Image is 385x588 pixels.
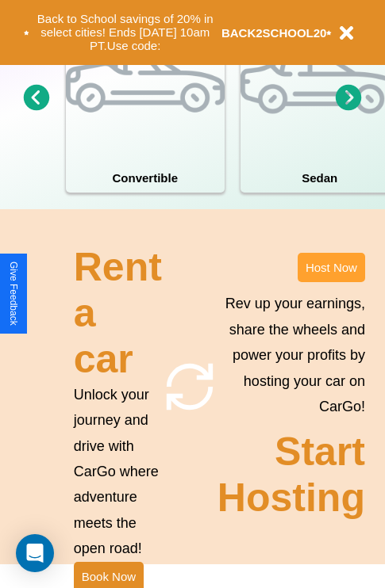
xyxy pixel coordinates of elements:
button: Back to School savings of 20% in select cities! Ends [DATE] 10am PT.Use code: [29,8,221,57]
h2: Rent a car [74,244,162,382]
h4: Convertible [66,163,225,193]
div: Open Intercom Messenger [16,534,54,572]
b: BACK2SCHOOL20 [221,26,327,40]
p: Unlock your journey and drive with CarGo where adventure meets the open road! [74,382,162,562]
p: Rev up your earnings, share the wheels and power your profits by hosting your car on CarGo! [218,291,365,419]
h2: Start Hosting [218,429,365,521]
div: Give Feedback [8,262,19,326]
button: Host Now [298,253,365,282]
